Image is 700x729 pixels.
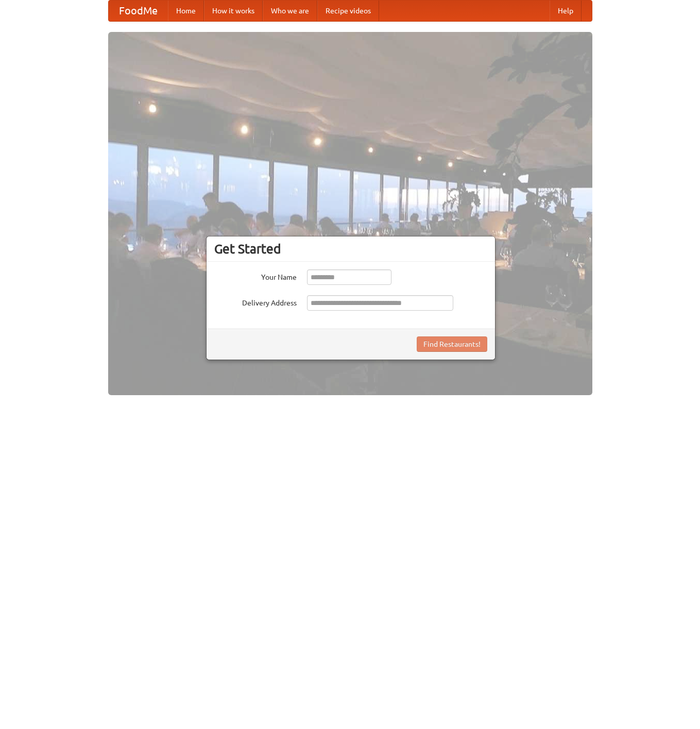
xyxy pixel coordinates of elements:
[214,295,297,308] label: Delivery Address
[263,1,317,21] a: Who we are
[550,1,582,21] a: Help
[214,269,297,282] label: Your Name
[214,241,487,257] h3: Get Started
[168,1,204,21] a: Home
[417,336,487,352] button: Find Restaurants!
[109,1,168,21] a: FoodMe
[204,1,263,21] a: How it works
[317,1,379,21] a: Recipe videos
